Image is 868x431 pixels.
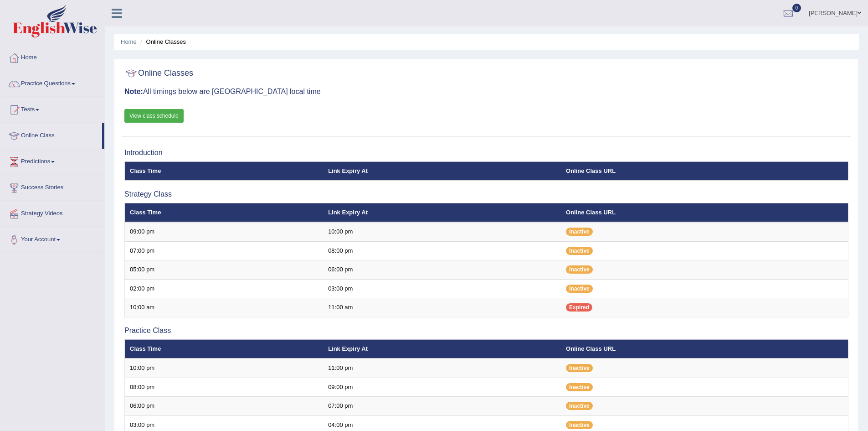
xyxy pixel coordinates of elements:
h3: Practice Class [124,327,848,335]
span: 0 [792,4,801,12]
td: 03:00 pm [323,279,561,298]
span: Inactive [566,364,593,372]
td: 06:00 pm [323,260,561,280]
a: Your Account [0,227,104,250]
th: Class Time [125,339,324,358]
a: Success Stories [0,175,104,198]
a: Tests [0,97,104,120]
h2: Online Classes [124,67,193,80]
span: Inactive [566,265,593,274]
h3: Strategy Class [124,190,848,198]
td: 07:00 pm [323,397,561,416]
td: 11:00 pm [323,358,561,378]
th: Class Time [125,161,324,181]
a: Home [0,45,104,68]
th: Link Expiry At [323,161,561,181]
a: Predictions [0,149,104,172]
td: 07:00 pm [125,241,324,260]
span: Inactive [566,228,593,236]
a: Practice Questions [0,71,104,94]
th: Online Class URL [561,161,848,181]
h3: Introduction [124,149,848,157]
td: 10:00 pm [323,222,561,241]
td: 09:00 pm [125,222,324,241]
span: Inactive [566,247,593,255]
th: Online Class URL [561,339,848,358]
span: Inactive [566,383,593,391]
th: Link Expiry At [323,203,561,222]
td: 06:00 pm [125,397,324,416]
th: Class Time [125,203,324,222]
a: Home [121,38,137,45]
td: 11:00 am [323,298,561,317]
td: 08:00 pm [323,241,561,260]
span: Inactive [566,402,593,410]
h3: All timings below are [GEOGRAPHIC_DATA] local time [124,88,848,96]
td: 10:00 am [125,298,324,317]
span: Inactive [566,285,593,293]
td: 02:00 pm [125,279,324,298]
a: Strategy Videos [0,201,104,224]
th: Link Expiry At [323,339,561,358]
td: 10:00 pm [125,358,324,378]
li: Online Classes [138,37,186,46]
a: Online Class [0,123,102,146]
td: 08:00 pm [125,378,324,397]
th: Online Class URL [561,203,848,222]
span: Inactive [566,421,593,429]
a: View class schedule [124,109,184,123]
td: 09:00 pm [323,378,561,397]
b: Note: [124,88,143,95]
span: Expired [566,303,592,312]
td: 05:00 pm [125,260,324,280]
